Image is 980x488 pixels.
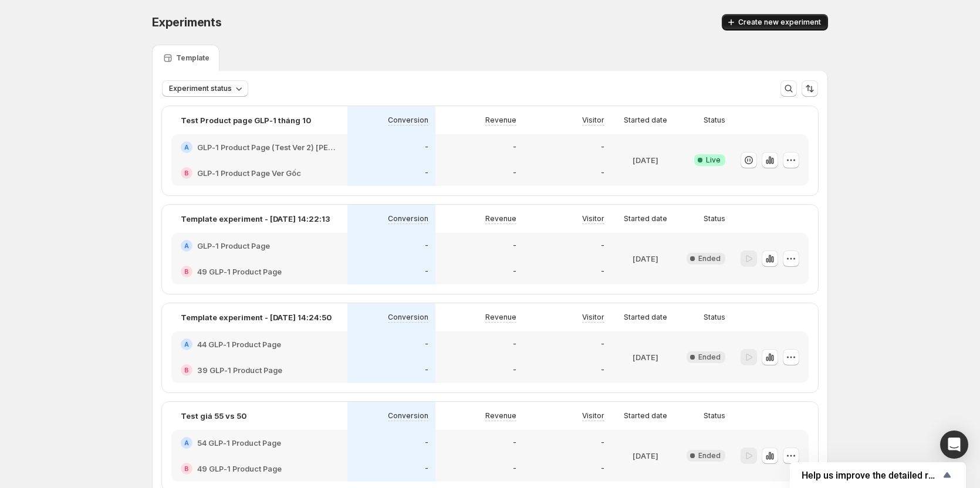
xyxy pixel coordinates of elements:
span: Ended [698,254,721,263]
p: [DATE] [633,154,658,166]
h2: B [184,465,189,472]
p: Template experiment - [DATE] 14:24:50 [181,311,332,323]
h2: A [184,242,189,249]
p: Started date [624,411,667,421]
h2: A [184,341,189,348]
p: - [601,143,604,152]
p: Conversion [388,313,428,322]
h2: B [184,367,189,374]
p: Status [704,116,725,125]
p: - [425,365,428,375]
p: [DATE] [633,253,658,265]
p: - [513,267,516,276]
button: Show survey - Help us improve the detailed report for A/B campaigns [802,468,954,482]
p: [DATE] [633,450,658,462]
p: Visitor [582,214,604,223]
h2: GLP-1 Product Page [197,240,270,252]
h2: A [184,144,189,151]
p: Template [176,53,209,63]
span: Live [706,155,721,165]
p: Started date [624,313,667,322]
h2: 49 GLP-1 Product Page [197,266,282,277]
h2: GLP-1 Product Page Ver Gốc [197,167,301,179]
p: - [601,365,604,375]
span: Experiment status [169,84,232,93]
p: Template experiment - [DATE] 14:22:13 [181,213,330,225]
p: - [513,365,516,375]
span: Help us improve the detailed report for A/B campaigns [802,470,940,481]
p: - [513,241,516,250]
p: [DATE] [633,351,658,363]
h2: 39 GLP-1 Product Page [197,364,282,376]
p: Status [704,313,725,322]
h2: GLP-1 Product Page (Test Ver 2) [PERSON_NAME] + A+content mới [197,141,338,153]
p: Status [704,411,725,421]
p: - [601,267,604,276]
h2: B [184,268,189,275]
p: - [513,464,516,473]
p: - [425,168,428,178]
h2: 44 GLP-1 Product Page [197,338,281,350]
p: Conversion [388,214,428,223]
p: - [513,143,516,152]
p: - [513,438,516,448]
p: Test Product page GLP-1 tháng 10 [181,114,311,126]
p: - [425,267,428,276]
div: Open Intercom Messenger [940,431,968,459]
p: - [601,340,604,349]
p: Revenue [485,411,516,421]
p: - [601,168,604,178]
p: Revenue [485,116,516,125]
p: - [513,340,516,349]
p: - [425,143,428,152]
h2: 49 GLP-1 Product Page [197,463,282,475]
span: Ended [698,353,721,362]
p: Revenue [485,214,516,223]
p: Conversion [388,116,428,125]
p: - [425,438,428,448]
p: - [601,241,604,250]
p: - [425,340,428,349]
p: - [601,464,604,473]
span: Create new experiment [738,18,821,27]
h2: A [184,439,189,446]
p: Visitor [582,313,604,322]
h2: B [184,170,189,177]
p: Status [704,214,725,223]
p: Revenue [485,313,516,322]
p: - [425,464,428,473]
h2: 54 GLP-1 Product Page [197,437,281,449]
button: Sort the results [802,80,818,97]
p: Started date [624,116,667,125]
p: Test giá 55 vs 50 [181,410,246,422]
button: Experiment status [162,80,248,97]
span: Ended [698,451,721,460]
button: Create new experiment [722,14,828,30]
p: Conversion [388,411,428,421]
p: - [601,438,604,448]
p: - [425,241,428,250]
p: Visitor [582,411,604,421]
p: Visitor [582,116,604,125]
span: Experiments [152,15,222,29]
p: Started date [624,214,667,223]
p: - [513,168,516,178]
